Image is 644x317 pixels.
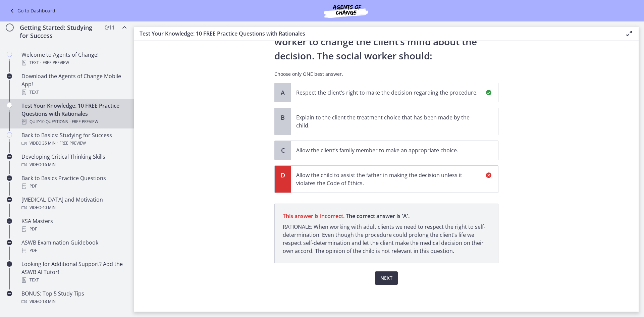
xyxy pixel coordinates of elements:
[21,102,126,126] div: Test Your Knowledge: 10 FREE Practice Questions with Rationales
[21,72,126,96] div: Download the Agents of Change Mobile App!
[21,247,126,255] div: PDF
[43,59,69,67] span: Free preview
[41,161,56,169] span: · 16 min
[21,276,126,284] div: Text
[375,271,398,285] button: Next
[21,289,126,306] div: BONUS: Top 5 Study Tips
[296,171,479,187] p: Allow the child to assist the father in making the decision unless it violates the Code of Ethics.
[279,113,287,121] span: B
[296,146,479,154] p: Allow the client’s family member to make an appropriate choice.
[41,298,56,306] span: · 18 min
[21,139,126,147] div: Video
[380,274,392,282] span: Next
[59,139,86,147] span: Free preview
[283,212,344,220] span: This answer is incorrect.
[21,182,126,190] div: PDF
[21,298,126,306] div: Video
[21,217,126,233] div: KSA Masters
[39,118,68,126] span: · 10 Questions
[279,146,287,154] span: C
[21,131,126,147] div: Back to Basics: Studying for Success
[140,30,614,38] h3: Test Your Knowledge: 10 FREE Practice Questions with Rationales
[8,7,55,15] a: Go to Dashboard
[21,59,126,67] div: Text
[21,51,126,67] div: Welcome to Agents of Change!
[283,212,490,220] span: The correct answer is
[21,225,126,233] div: PDF
[105,23,114,32] span: 0 / 11
[72,118,98,126] span: Free preview
[21,204,126,212] div: Video
[279,171,287,179] span: D
[69,118,70,126] span: ·
[21,260,126,284] div: Looking for Additional Support? Add the ASWB AI Tutor!
[21,118,126,126] div: Quiz
[21,161,126,169] div: Video
[57,139,58,147] span: ·
[21,239,126,255] div: ASWB Examination Guidebook
[274,71,498,77] p: Choose only ONE best answer.
[21,196,126,212] div: [MEDICAL_DATA] and Motivation
[296,113,479,129] p: Explain to the client the treatment choice that has been made by the child.
[306,3,386,19] img: Agents of Change Social Work Test Prep
[40,59,41,67] span: ·
[41,139,56,147] span: · 35 min
[279,89,287,97] span: A
[41,204,56,212] span: · 40 min
[283,223,490,255] p: RATIONALE: When working with adult clients we need to respect the right to self-determination. Ev...
[296,89,479,97] p: Respect the client’s right to make the decision regarding the procedure.
[20,23,102,40] h2: Getting Started: Studying for Success
[21,88,126,96] div: Text
[21,174,126,190] div: Back to Basics Practice Questions
[21,153,126,169] div: Developing Critical Thinking Skills
[402,212,410,220] span: ' A '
